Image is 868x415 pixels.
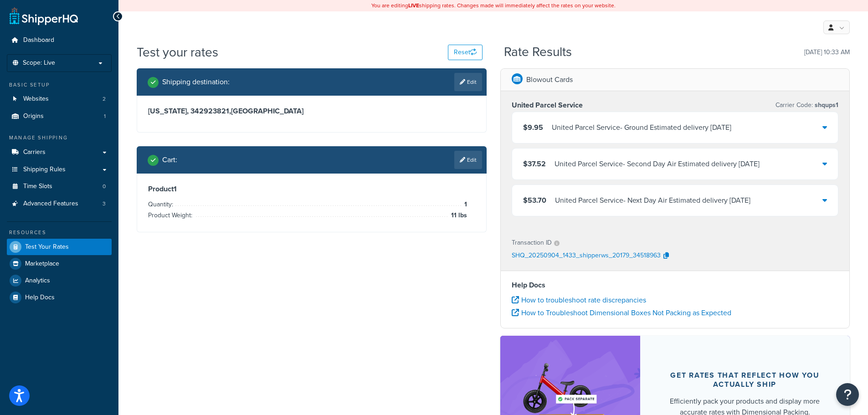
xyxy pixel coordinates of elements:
span: Carriers [23,149,46,156]
span: Advanced Features [23,200,78,208]
div: Resources [7,229,112,236]
li: Time Slots [7,178,112,195]
a: Analytics [7,272,112,289]
a: Edit [454,73,482,91]
span: Help Docs [25,294,55,302]
button: Reset [448,45,483,60]
span: Shipping Rules [23,166,66,174]
div: United Parcel Service - Second Day Air Estimated delivery [DATE] [555,158,760,170]
p: SHQ_20250904_1433_shipperws_20179_34518963 [512,249,661,263]
span: $9.95 [523,122,543,133]
span: Websites [23,95,49,103]
span: $37.52 [523,159,546,169]
h4: Help Docs [512,280,839,291]
a: Carriers [7,144,112,161]
h2: Shipping destination : [162,78,230,86]
span: Origins [23,113,44,120]
span: 3 [103,200,106,208]
span: 1 [104,113,106,120]
span: Time Slots [23,183,52,190]
a: Dashboard [7,32,112,49]
p: [DATE] 10:33 AM [804,46,850,59]
h3: [US_STATE], 342923821 , [GEOGRAPHIC_DATA] [148,107,475,116]
li: Origins [7,108,112,125]
span: Marketplace [25,260,59,268]
span: Product Weight: [148,210,195,220]
b: LIVE [408,1,419,10]
div: United Parcel Service - Next Day Air Estimated delivery [DATE] [555,194,750,207]
span: Scope: Live [23,59,55,67]
a: Websites2 [7,91,112,108]
h2: Cart : [162,156,177,164]
span: 11 lbs [449,210,467,221]
a: Test Your Rates [7,239,112,255]
p: Blowout Cards [526,73,573,86]
span: 1 [462,199,467,210]
h3: United Parcel Service [512,101,583,110]
h2: Rate Results [504,45,572,59]
p: Transaction ID [512,236,552,249]
a: Time Slots0 [7,178,112,195]
a: Shipping Rules [7,161,112,178]
a: Help Docs [7,289,112,306]
h3: Product 1 [148,184,475,194]
span: 0 [103,183,106,190]
span: Dashboard [23,36,54,44]
h1: Test your rates [137,43,218,61]
a: How to Troubleshoot Dimensional Boxes Not Packing as Expected [512,307,731,318]
a: Marketplace [7,256,112,272]
span: Test Your Rates [25,243,69,251]
a: Edit [454,151,482,169]
div: United Parcel Service - Ground Estimated delivery [DATE] [552,121,731,134]
div: Basic Setup [7,81,112,89]
span: shqups1 [813,100,838,110]
li: Websites [7,91,112,108]
div: Manage Shipping [7,134,112,142]
span: Quantity: [148,200,175,209]
a: Origins1 [7,108,112,125]
a: Advanced Features3 [7,195,112,212]
li: Advanced Features [7,195,112,212]
span: Analytics [25,277,50,285]
a: How to troubleshoot rate discrepancies [512,295,646,305]
span: 2 [103,95,106,103]
span: $53.70 [523,195,546,205]
p: Carrier Code: [776,99,838,112]
div: Get rates that reflect how you actually ship [662,371,828,389]
button: Open Resource Center [836,383,859,406]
